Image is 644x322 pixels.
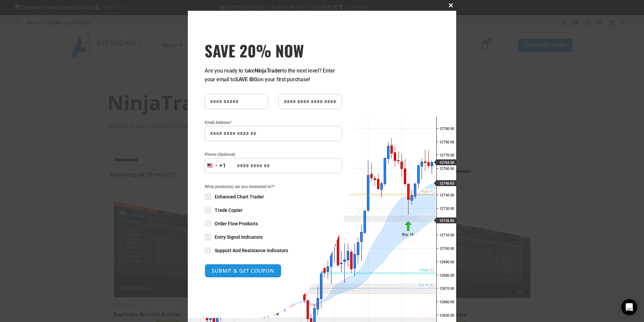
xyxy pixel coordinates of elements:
[205,247,342,254] label: Support And Resistance Indicators
[205,193,342,200] label: Enhanced Chart Trader
[205,183,342,190] span: What product(s) are you interested in?
[621,299,637,315] div: Open Intercom Messenger
[215,207,243,214] span: Trade Copier
[235,76,258,83] strong: SAVE BIG
[215,220,258,227] span: Order Flow Products
[205,234,342,240] label: Entry Signal Indicators
[205,66,342,84] p: Are you ready to take to the next level? Enter your email to on your first purchase!
[205,158,226,173] button: Selected country
[205,151,342,158] label: Phone (Optional)
[219,162,226,170] div: +1
[255,67,282,74] strong: NinjaTrader
[205,220,342,227] label: Order Flow Products
[215,234,263,240] span: Entry Signal Indicators
[215,193,264,200] span: Enhanced Chart Trader
[205,41,342,60] h3: SAVE 20% NOW
[215,247,288,254] span: Support And Resistance Indicators
[205,264,281,278] button: SUBMIT & GET COUPON
[205,119,342,126] label: Email Address
[205,207,342,214] label: Trade Copier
